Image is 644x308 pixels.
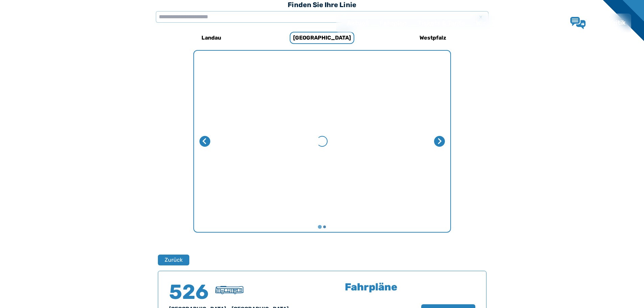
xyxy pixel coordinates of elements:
[158,255,185,265] a: Zurück
[476,13,486,21] span: x
[194,51,450,232] li: 1 von 2
[471,14,491,32] a: Wir
[434,136,445,147] button: Nächste Seite
[199,136,210,147] button: Letzte Seite
[341,14,374,32] a: Aktuell
[194,51,450,232] div: My Favorite Images
[345,282,397,292] h5: Fahrpläne
[166,30,256,46] a: Landau
[491,14,517,32] a: Jobs
[22,16,48,30] a: QNV Logo
[22,18,48,28] img: QNV Logo
[194,224,450,229] ul: Wählen Sie eine Seite zum Anzeigen
[374,14,412,32] a: Fahrplan
[591,19,626,26] span: Lob & Kritik
[290,32,354,44] h6: [GEOGRAPHIC_DATA]
[215,286,243,294] img: Überlandbus
[517,14,552,32] a: Kontakt
[158,255,189,265] button: Zurück
[169,282,210,302] h4: 526
[388,30,478,46] a: Westpfalz
[412,14,471,32] a: Tickets & Tarife
[199,32,224,43] h6: Landau
[323,226,326,228] button: Gehe zu Seite 2
[570,17,626,29] a: Lob & Kritik
[277,30,367,46] a: [GEOGRAPHIC_DATA]
[417,32,449,43] h6: Westpfalz
[318,225,321,229] button: Gehe zu Seite 1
